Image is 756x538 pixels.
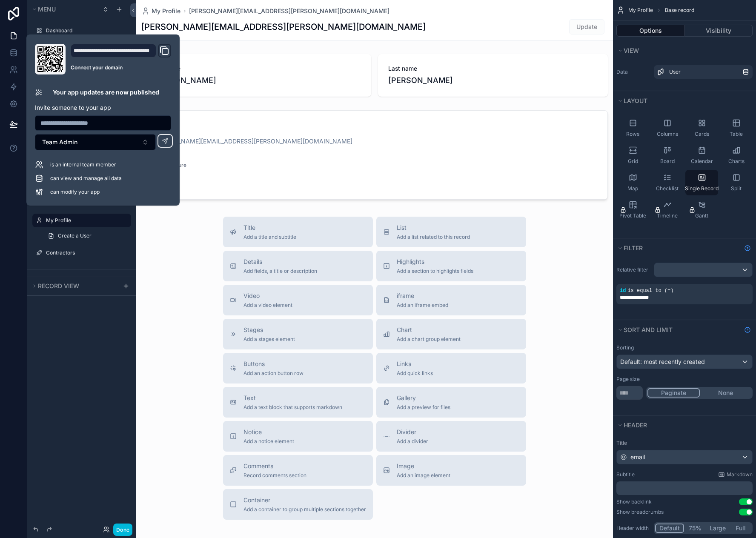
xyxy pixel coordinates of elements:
button: Board [651,143,684,168]
button: Record view [31,280,117,292]
span: User [669,69,681,75]
span: Menu [38,6,56,13]
button: Charts [720,143,753,168]
button: Calendar [685,143,718,168]
svg: Show help information [744,245,751,252]
a: Connect your domain [71,64,171,71]
label: Page size [616,376,640,383]
button: Visibility [685,25,753,37]
label: Subtitle [616,471,635,478]
span: Markdown [727,471,753,478]
button: Large [706,524,730,533]
a: [PERSON_NAME][EMAIL_ADDRESS][PERSON_NAME][DOMAIN_NAME] [189,7,389,15]
button: Filter [616,242,741,254]
p: Invite someone to your app [35,103,171,112]
span: Team Admin [42,138,77,146]
span: Map [627,185,638,192]
span: Checklist [656,185,679,192]
span: Sort And Limit [624,326,673,333]
span: Create a User [58,232,92,239]
button: Hidden pages [31,215,128,226]
button: Full [730,524,751,533]
label: Dashboard [46,27,126,34]
span: Split [731,185,742,192]
label: My Profile [46,217,126,224]
span: is equal to (=) [627,288,673,294]
span: Grid [628,158,638,165]
button: None [700,388,751,398]
span: email [630,453,645,461]
button: Split [720,170,753,195]
div: Show backlink [616,498,652,505]
label: Title [616,440,753,446]
span: Timeline [657,212,678,219]
button: Pivot Table [616,197,649,223]
span: Base record [665,7,694,14]
button: Layout [616,95,747,107]
button: Map [616,170,649,195]
div: Show breadcrumbs [616,509,664,515]
button: Rows [616,115,649,141]
button: Gantt [685,197,718,223]
button: Sort And Limit [616,324,741,336]
span: My Profile [152,7,180,15]
button: Select Button [35,134,156,150]
button: Default: most recently created [616,355,753,369]
span: is an internal team member [50,161,116,168]
span: View [624,47,639,54]
label: Relative filter [616,266,650,273]
span: My Profile [628,7,653,14]
a: My Profile [141,7,180,15]
span: Single Record [685,185,719,192]
span: Columns [657,131,678,137]
button: Header [616,419,747,431]
button: 75% [684,524,706,533]
span: Gantt [695,212,708,219]
span: Cards [695,131,709,137]
span: Charts [728,158,745,165]
button: Table [720,115,753,141]
h1: [PERSON_NAME][EMAIL_ADDRESS][PERSON_NAME][DOMAIN_NAME] [141,21,426,33]
button: Cards [685,115,718,141]
div: Domain and Custom Link [71,44,171,74]
span: id [620,288,626,294]
span: Table [730,131,743,137]
button: Options [616,25,685,37]
button: Grid [616,143,649,168]
button: View [616,45,747,57]
button: Paginate [647,388,700,398]
span: Filter [624,244,643,252]
span: Calendar [691,158,713,165]
a: User [654,65,753,79]
button: Timeline [651,197,684,223]
p: Your app updates are now published [53,88,159,97]
span: Default: most recently created [620,358,705,365]
span: Pivot Table [619,212,646,219]
button: Columns [651,115,684,141]
a: Markdown [718,471,753,478]
button: Default [655,524,684,533]
div: scrollable content [616,481,753,495]
span: Record view [38,282,79,289]
span: Layout [624,97,647,104]
svg: Show help information [744,326,751,333]
label: Sorting [616,344,634,351]
a: Create a User [43,229,131,243]
button: Single Record [685,170,718,195]
button: Menu [31,3,97,15]
span: can view and manage all data [50,175,122,182]
button: email [616,450,753,464]
button: Done [113,524,132,536]
span: Header [624,421,647,429]
label: Contractors [46,249,126,256]
label: Data [616,69,650,75]
span: Board [660,158,675,165]
button: Checklist [651,170,684,195]
span: can modify your app [50,189,100,195]
span: Rows [626,131,639,137]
